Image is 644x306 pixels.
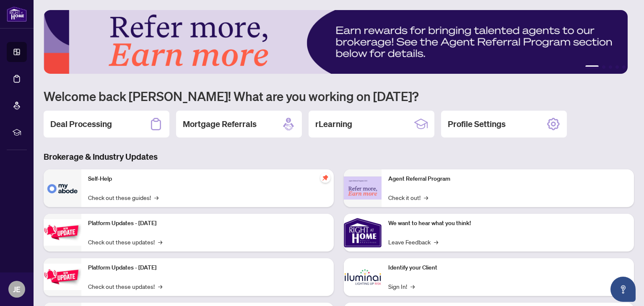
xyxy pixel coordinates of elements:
[88,237,162,246] a: Check out these updates!→
[183,118,257,130] h2: Mortgage Referrals
[320,173,330,183] span: pushpin
[388,174,627,184] p: Agent Referral Program
[158,282,162,291] span: →
[602,65,605,69] button: 2
[158,237,162,246] span: →
[154,193,158,202] span: →
[410,282,415,291] span: →
[50,118,112,130] h2: Deal Processing
[44,10,628,74] img: Slide 0
[388,219,627,228] p: We want to hear what you think!
[610,277,636,302] button: Open asap
[344,214,382,252] img: We want to hear what you think!
[88,263,327,272] p: Platform Updates - [DATE]
[344,258,382,296] img: Identify your Client
[88,282,162,291] a: Check out these updates!→
[388,282,415,291] a: Sign In!→
[88,219,327,228] p: Platform Updates - [DATE]
[88,174,327,184] p: Self-Help
[44,88,634,104] h1: Welcome back [PERSON_NAME]! What are you working on [DATE]?
[388,237,438,246] a: Leave Feedback→
[448,118,506,130] h2: Profile Settings
[424,193,428,202] span: →
[13,283,21,295] span: JE
[388,193,428,202] a: Check it out!→
[44,169,81,207] img: Self-Help
[315,118,352,130] h2: rLearning
[44,151,634,163] h3: Brokerage & Industry Updates
[388,263,627,272] p: Identify your Client
[88,193,158,202] a: Check out these guides!→
[44,219,81,246] img: Platform Updates - July 21, 2025
[609,65,612,69] button: 3
[344,176,382,200] img: Agent Referral Program
[585,65,599,69] button: 1
[44,264,81,290] img: Platform Updates - July 8, 2025
[615,65,619,69] button: 4
[622,65,626,69] button: 5
[434,237,438,246] span: →
[7,6,27,22] img: logo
